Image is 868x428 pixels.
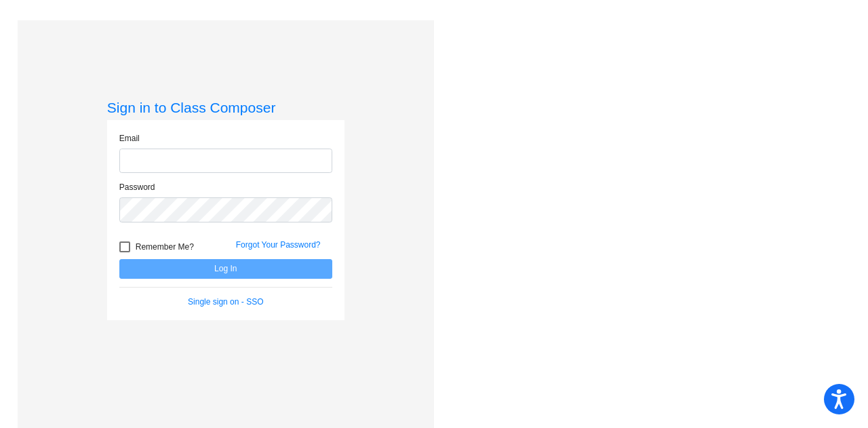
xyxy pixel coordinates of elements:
[107,99,344,116] h3: Sign in to Class Composer
[119,181,155,193] label: Password
[188,297,263,307] a: Single sign on - SSO
[136,239,194,255] span: Remember Me?
[119,259,332,279] button: Log In
[236,240,321,250] a: Forgot Your Password?
[119,132,140,144] label: Email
